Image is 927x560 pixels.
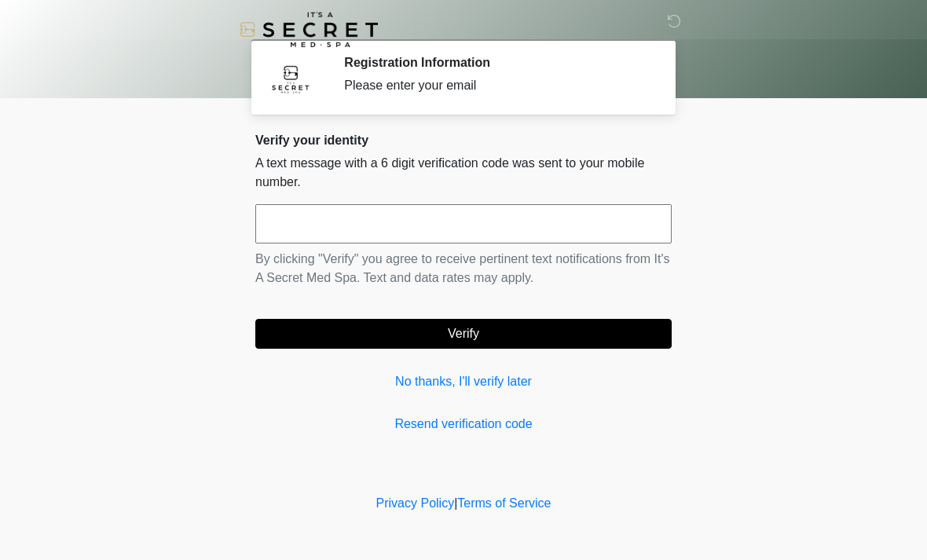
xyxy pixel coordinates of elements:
[454,496,457,510] a: |
[255,372,672,391] a: No thanks, I'll verify later
[240,12,378,47] img: It's A Secret Med Spa Logo
[267,55,314,102] img: Agent Avatar
[376,496,455,510] a: Privacy Policy
[255,133,672,148] h2: Verify your identity
[255,250,672,287] p: By clicking "Verify" you agree to receive pertinent text notifications from It's A Secret Med Spa...
[255,415,672,434] a: Resend verification code
[255,154,672,192] p: A text message with a 6 digit verification code was sent to your mobile number.
[457,496,551,510] a: Terms of Service
[255,319,672,349] button: Verify
[344,76,648,95] div: Please enter your email
[344,55,648,70] h2: Registration Information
